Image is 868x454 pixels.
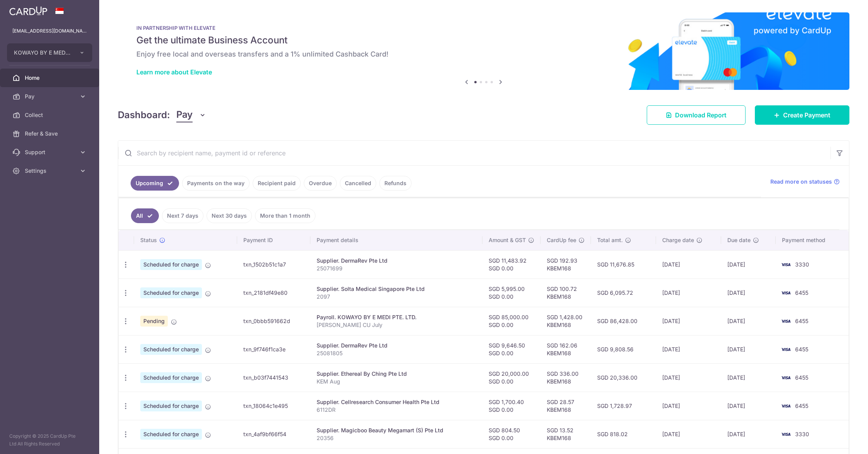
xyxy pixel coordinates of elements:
span: 6455 [795,346,808,353]
a: More than 1 month [255,208,315,223]
td: SGD 1,428.00 KBEM168 [541,307,591,335]
a: Next 30 days [207,208,252,223]
span: Pending [140,316,168,327]
td: [DATE] [656,363,721,392]
td: SGD 6,095.72 [591,279,656,307]
td: [DATE] [656,250,721,279]
a: Download Report [647,105,746,125]
td: [DATE] [656,392,721,420]
td: SGD 85,000.00 SGD 0.00 [482,307,541,335]
td: txn_9f746f1ca3e [237,335,310,363]
td: SGD 20,336.00 [591,363,656,392]
td: SGD 336.00 KBEM168 [541,363,591,392]
td: SGD 11,676.85 [591,250,656,279]
a: Payments on the way [182,176,250,191]
td: txn_0bbb591662d [237,307,310,335]
td: [DATE] [721,279,776,307]
img: CardUp [9,6,47,15]
span: Scheduled for charge [140,401,202,411]
div: Supplier. DermaRev Pte Ltd [317,257,476,265]
td: SGD 9,808.56 [591,335,656,363]
span: 6455 [795,318,808,324]
span: KOWAYO BY E MEDI PTE. LTD. [14,49,71,57]
img: Bank Card [778,288,794,298]
p: [EMAIL_ADDRESS][DOMAIN_NAME] [12,27,87,35]
a: Overdue [304,176,337,191]
img: Renovation banner [118,12,849,90]
span: Collect [25,111,76,119]
span: Read more on statuses [770,178,832,186]
td: SGD 1,700.40 SGD 0.00 [482,392,541,420]
td: SGD 9,646.50 SGD 0.00 [482,335,541,363]
td: SGD 5,995.00 SGD 0.00 [482,279,541,307]
td: txn_18064c1e495 [237,392,310,420]
span: Charge date [662,236,694,244]
td: SGD 192.93 KBEM168 [541,250,591,279]
img: Bank Card [778,430,794,439]
th: Payment ID [237,230,310,250]
th: Payment method [776,230,849,250]
span: Scheduled for charge [140,344,202,355]
td: SGD 11,483.92 SGD 0.00 [482,250,541,279]
div: Payroll. KOWAYO BY E MEDI PTE. LTD. [317,313,476,321]
img: Bank Card [778,316,794,326]
td: SGD 818.02 [591,420,656,448]
td: [DATE] [721,363,776,392]
td: [DATE] [656,420,721,448]
span: Pay [176,108,193,122]
p: 2097 [317,293,476,301]
a: Refunds [379,176,412,191]
a: Upcoming [131,176,179,191]
span: Home [25,74,76,82]
img: Bank Card [778,373,794,382]
a: Cancelled [340,176,376,191]
h4: Dashboard: [118,108,170,122]
div: Supplier. DermaRev Pte Ltd [317,342,476,349]
a: All [131,208,159,223]
td: SGD 100.72 KBEM168 [541,279,591,307]
span: Scheduled for charge [140,429,202,440]
span: 3330 [795,431,809,437]
p: 20356 [317,434,476,442]
span: Amount & GST [489,236,526,244]
h6: Enjoy free local and overseas transfers and a 1% unlimited Cashback Card! [136,50,831,59]
td: SGD 1,728.97 [591,392,656,420]
input: Search by recipient name, payment id or reference [118,141,830,165]
td: [DATE] [721,392,776,420]
td: SGD 86,428.00 [591,307,656,335]
img: Bank Card [778,260,794,269]
div: Supplier. Ethereal By Ching Pte Ltd [317,370,476,378]
td: txn_2181df49e80 [237,279,310,307]
span: Scheduled for charge [140,287,202,298]
p: [PERSON_NAME] CU July [317,321,476,329]
a: Learn more about Elevate [136,68,212,76]
span: Due date [727,236,751,244]
th: Payment details [310,230,482,250]
td: [DATE] [656,279,721,307]
span: Download Report [675,110,727,120]
div: Supplier. Solta Medical Singapore Pte Ltd [317,285,476,293]
td: txn_1502b51c1a7 [237,250,310,279]
span: Create Payment [783,110,830,120]
td: [DATE] [721,250,776,279]
a: Recipient paid [253,176,301,191]
span: 6455 [795,402,808,409]
td: SGD 804.50 SGD 0.00 [482,420,541,448]
p: IN PARTNERSHIP WITH ELEVATE [136,25,831,31]
td: [DATE] [721,335,776,363]
h5: Get the ultimate Business Account [136,34,831,46]
img: Bank Card [778,401,794,411]
button: KOWAYO BY E MEDI PTE. LTD. [7,43,92,62]
a: Create Payment [755,105,849,125]
td: SGD 28.57 KBEM168 [541,392,591,420]
p: 6112DR [317,406,476,414]
div: Supplier. Cellresearch Consumer Health Pte Ltd [317,398,476,406]
span: Total amt. [597,236,623,244]
img: Bank Card [778,345,794,354]
p: 25071699 [317,265,476,272]
span: Status [140,236,157,244]
div: Supplier. Magicboo Beauty Megamart (S) Pte Ltd [317,426,476,434]
span: CardUp fee [547,236,576,244]
td: SGD 13.52 KBEM168 [541,420,591,448]
td: txn_b03f7441543 [237,363,310,392]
